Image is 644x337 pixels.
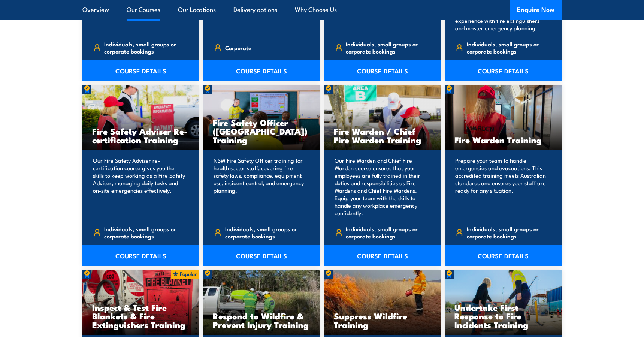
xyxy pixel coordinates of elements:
[92,303,190,329] h3: Inspect & Test Fire Blankets & Fire Extinguishers Training
[467,40,549,55] span: Individuals, small groups or corporate bookings
[455,157,549,217] p: Prepare your team to handle emergencies and evacuations. This accredited training meets Australia...
[334,127,432,144] h3: Fire Warden / Chief Fire Warden Training
[225,225,308,240] span: Individuals, small groups or corporate bookings
[454,303,552,329] h3: Undertake First Response to Fire Incidents Training
[225,42,251,54] span: Corporate
[324,245,441,266] a: COURSE DETAILS
[445,60,562,81] a: COURSE DETAILS
[346,225,428,240] span: Individuals, small groups or corporate bookings
[335,157,429,217] p: Our Fire Warden and Chief Fire Warden course ensures that your employees are fully trained in the...
[93,157,187,217] p: Our Fire Safety Adviser re-certification course gives you the skills to keep working as a Fire Sa...
[454,135,552,144] h3: Fire Warden Training
[346,40,428,55] span: Individuals, small groups or corporate bookings
[82,60,200,81] a: COURSE DETAILS
[203,60,320,81] a: COURSE DETAILS
[82,245,200,266] a: COURSE DETAILS
[104,225,187,240] span: Individuals, small groups or corporate bookings
[324,60,441,81] a: COURSE DETAILS
[334,312,432,329] h3: Suppress Wildfire Training
[213,312,311,329] h3: Respond to Wildfire & Prevent Injury Training
[445,245,562,266] a: COURSE DETAILS
[104,40,187,55] span: Individuals, small groups or corporate bookings
[214,157,308,217] p: NSW Fire Safety Officer training for health sector staff, covering fire safety laws, compliance, ...
[467,225,549,240] span: Individuals, small groups or corporate bookings
[92,127,190,144] h3: Fire Safety Adviser Re-certification Training
[203,245,320,266] a: COURSE DETAILS
[213,118,311,144] h3: Fire Safety Officer ([GEOGRAPHIC_DATA]) Training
